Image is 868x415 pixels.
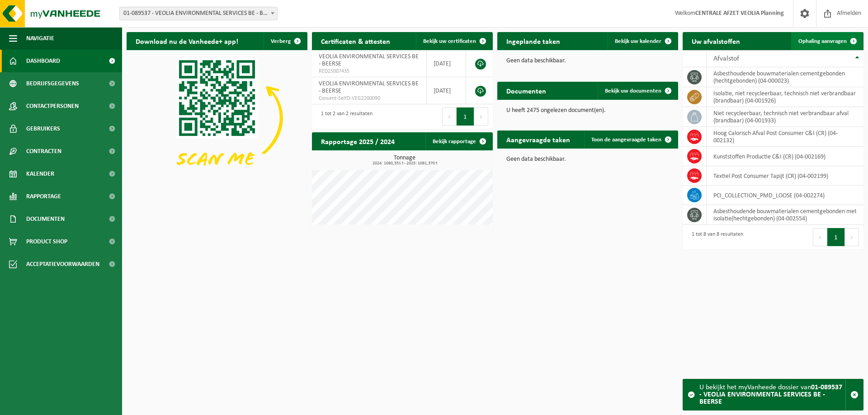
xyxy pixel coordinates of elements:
strong: 01-089537 - VEOLIA ENVIRONMENTAL SERVICES BE - BEERSE [699,384,842,406]
a: Toon de aangevraagde taken [584,131,677,149]
span: Documenten [26,208,65,230]
span: VEOLIA ENVIRONMENTAL SERVICES BE - BEERSE [319,80,419,94]
td: Kunststoffen Productie C&I (CR) (04-002169) [707,147,863,166]
p: Geen data beschikbaar. [506,156,669,163]
span: Bedrijfsgegevens [26,72,79,95]
a: Bekijk uw certificaten [416,32,492,50]
span: Dashboard [26,50,60,72]
span: Consent-SelfD-VEG2200090 [319,95,420,102]
button: Verberg [264,32,307,50]
td: [DATE] [427,50,466,77]
a: Bekijk uw documenten [598,82,677,100]
p: Geen data beschikbaar. [506,58,669,64]
h2: Uw afvalstoffen [683,32,749,50]
h3: Tonnage [316,155,493,166]
span: Contactpersonen [26,95,79,117]
td: Hoog Calorisch Afval Post Consumer C&I (CR) (04-002132) [707,127,863,147]
div: U bekijkt het myVanheede dossier van [699,379,845,410]
td: PCI_COLLECTION_PMD_LOOSE (04-002274) [707,186,863,205]
a: Bekijk uw kalender [608,32,677,50]
button: 1 [827,228,845,246]
span: 01-089537 - VEOLIA ENVIRONMENTAL SERVICES BE - BEERSE [120,7,277,20]
span: RED25007435 [319,68,420,75]
span: Bekijk uw kalender [615,38,661,44]
span: Bekijk uw certificaten [423,38,476,44]
button: 1 [457,107,474,126]
td: asbesthoudende bouwmaterialen cementgebonden met isolatie(hechtgebonden) (04-002554) [707,205,863,225]
h2: Ingeplande taken [497,32,569,50]
button: Previous [442,107,457,126]
img: Download de VHEPlus App [127,50,307,186]
div: 1 tot 8 van 8 resultaten [687,227,743,247]
button: Previous [813,228,827,246]
td: isolatie, niet recycleerbaar, technisch niet verbrandbaar (brandbaar) (04-001926) [707,87,863,107]
p: U heeft 2475 ongelezen document(en). [506,107,669,114]
span: Acceptatievoorwaarden [26,253,99,275]
td: niet recycleerbaar, technisch niet verbrandbaar afval (brandbaar) (04-001933) [707,107,863,127]
h2: Rapportage 2025 / 2024 [312,132,404,150]
span: Rapportage [26,185,61,208]
span: Ophaling aanvragen [798,38,847,44]
span: Product Shop [26,230,67,253]
h2: Certificaten & attesten [312,32,399,50]
span: Toon de aangevraagde taken [591,137,661,143]
strong: CENTRALE AFZET VEOLIA Planning [695,10,784,17]
span: Kalender [26,163,54,185]
button: Next [474,107,488,126]
span: Afvalstof [713,55,739,62]
span: VEOLIA ENVIRONMENTAL SERVICES BE - BEERSE [319,53,419,67]
span: Gebruikers [26,117,60,140]
span: 01-089537 - VEOLIA ENVIRONMENTAL SERVICES BE - BEERSE [119,7,278,20]
td: asbesthoudende bouwmaterialen cementgebonden (hechtgebonden) (04-000023) [707,67,863,87]
span: 2024: 1080,351 t - 2025: 1081,370 t [316,161,493,166]
td: [DATE] [427,77,466,104]
td: Textiel Post Consumer Tapijt (CR) (04-002199) [707,166,863,186]
h2: Documenten [497,82,555,99]
a: Ophaling aanvragen [791,32,863,50]
span: Verberg [271,38,291,44]
div: 1 tot 2 van 2 resultaten [316,107,373,126]
h2: Aangevraagde taken [497,131,579,148]
h2: Download nu de Vanheede+ app! [127,32,247,50]
a: Bekijk rapportage [425,132,492,150]
span: Contracten [26,140,61,163]
button: Next [845,228,859,246]
span: Navigatie [26,27,54,50]
span: Bekijk uw documenten [605,88,661,94]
